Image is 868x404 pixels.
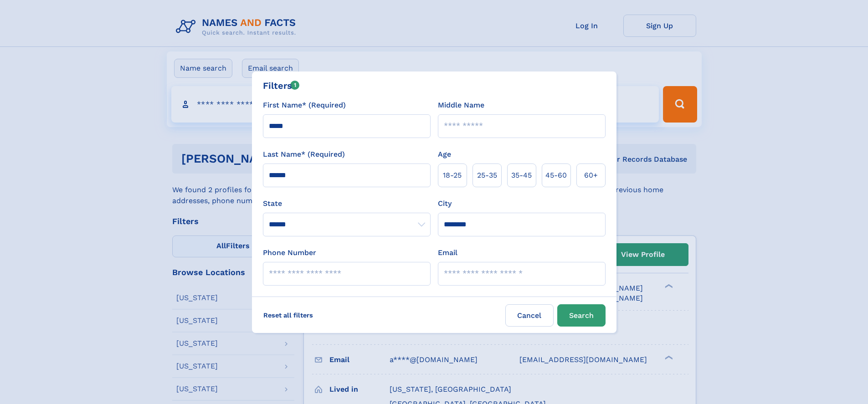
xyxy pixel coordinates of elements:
[263,100,346,111] label: First Name* (Required)
[584,170,598,181] span: 60+
[257,304,319,326] label: Reset all filters
[263,149,345,160] label: Last Name* (Required)
[505,304,554,327] label: Cancel
[438,198,452,209] label: City
[557,304,606,327] button: Search
[438,247,457,258] label: Email
[263,247,316,258] label: Phone Number
[443,170,462,181] span: 18‑25
[477,170,497,181] span: 25‑35
[511,170,532,181] span: 35‑45
[438,100,484,111] label: Middle Name
[438,149,451,160] label: Age
[263,79,300,92] div: Filters
[263,198,431,209] label: State
[545,170,567,181] span: 45‑60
